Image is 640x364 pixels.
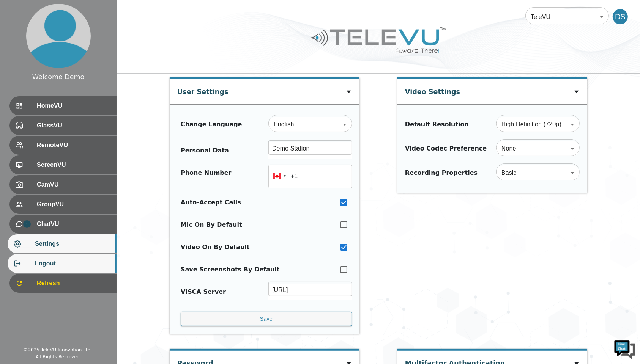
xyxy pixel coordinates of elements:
[9,215,117,234] div: 1ChatVU
[405,144,487,153] div: Video Codec Preference
[36,353,80,360] div: All Rights Reserved
[9,155,117,174] div: ScreenVU
[35,259,110,268] span: Logout
[4,207,145,234] textarea: Type your message and hit 'Enter'
[496,138,580,159] div: None
[8,254,117,273] div: Logout
[37,160,110,169] span: ScreenVU
[9,274,117,293] div: Refresh
[181,243,250,252] div: Video On By Default
[405,120,469,129] div: Default Resolution
[496,114,580,135] div: High Definition (720p)
[13,35,32,54] img: d_736959983_company_1615157101543_736959983
[37,141,110,150] span: RemoteVU
[26,4,91,68] img: profile.png
[181,198,241,207] div: Auto-Accept Calls
[525,6,609,27] div: TeleVU
[181,220,242,229] div: Mic On By Default
[613,337,636,360] img: Chat Widget
[9,96,117,115] div: HomeVU
[37,121,110,130] span: GlassVU
[181,120,242,129] div: Change Language
[37,279,110,288] span: Refresh
[181,312,352,326] button: Save
[35,239,110,248] span: Settings
[181,168,232,185] div: Phone Number
[177,79,229,100] div: User Settings
[39,40,128,50] div: Chat with us now
[268,165,288,188] div: Canada: + 1
[496,162,580,184] div: Basic
[181,287,226,297] div: VISCA Server
[37,220,110,229] span: ChatVU
[37,101,110,110] span: HomeVU
[268,114,352,135] div: English
[268,165,352,188] input: 1 (702) 123-4567
[23,220,31,228] p: 1
[37,180,110,189] span: CamVU
[9,116,117,135] div: GlassVU
[9,195,117,214] div: GroupVU
[44,96,105,172] span: We're online!
[181,146,229,155] div: Personal Data
[125,4,143,22] div: Minimize live chat window
[9,136,117,155] div: RemoteVU
[613,9,628,24] div: DS
[405,168,478,177] div: Recording Properties
[37,200,110,209] span: GroupVU
[8,234,117,253] div: Settings
[32,72,85,82] div: Welcome Demo
[181,265,279,274] div: Save Screenshots By Default
[405,79,460,100] div: Video Settings
[9,175,117,194] div: CamVU
[310,24,447,56] img: Logo
[23,347,92,353] div: © 2025 TeleVU Innovation Ltd.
